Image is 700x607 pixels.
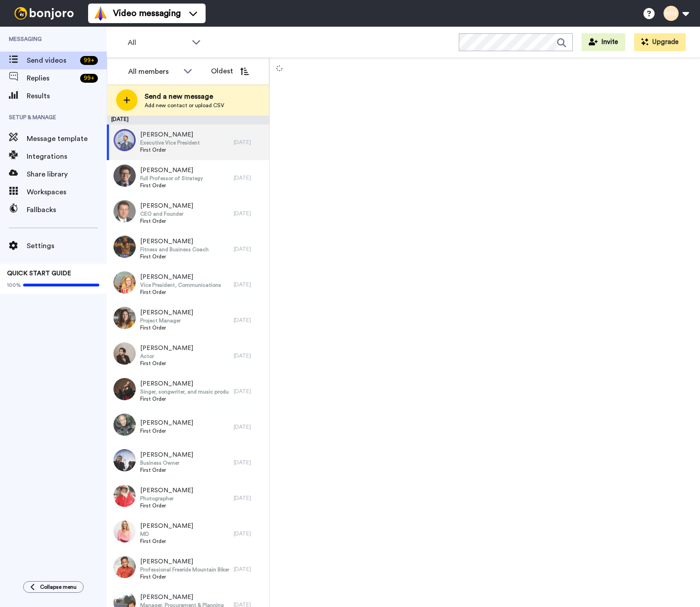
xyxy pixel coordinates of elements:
span: Integrations [27,151,107,162]
img: c18971fd-ef2b-4bab-ac6d-8f7c264d6962.jpg [113,520,136,543]
span: First Order [140,502,193,509]
img: ddb79b4e-3c52-4532-9ecb-e3b15f0d0264.jpg [113,129,136,151]
span: Collapse menu [40,583,77,591]
div: [DATE] [234,530,265,537]
button: Invite [582,33,625,51]
span: 100% [7,281,21,289]
div: [DATE] [234,566,265,573]
span: Professional Freeride Mountain Biker [140,566,229,573]
img: 9df31226-b612-4049-a4d2-bf28e4fe8b74.jpg [113,271,136,293]
img: bj-logo-header-white.svg [11,7,77,20]
span: [PERSON_NAME] [140,130,200,139]
button: Collapse menu [23,581,84,593]
span: MD [140,531,193,538]
span: First Order [140,573,229,580]
img: 5c73952d-284d-4207-a571-c943be1a66a6.jpg [113,200,136,222]
span: Share library [27,169,107,180]
span: Add new contact or upload CSV [145,102,224,109]
div: 99 + [80,74,98,83]
span: First Order [140,538,193,545]
span: First Order [140,427,193,434]
span: First Order [140,289,221,296]
span: Send a new message [145,91,224,102]
span: Message template [27,133,107,144]
span: First Order [140,466,193,474]
span: Settings [27,241,107,251]
span: First Order [140,146,200,153]
div: [DATE] [234,139,265,146]
span: Actor [140,353,193,360]
div: [DATE] [234,494,265,502]
span: [PERSON_NAME] [140,486,193,495]
img: 4055b17f-40f2-400d-bdef-c8c7ce156ede.jpg [113,165,136,187]
img: be552042-5377-4c34-8ba2-d2d80ebee7df.jpg [113,342,136,365]
img: b1ab0dab-9eee-4bca-ac47-8b2f8a6c61d4.jpg [113,236,136,258]
span: Replies [27,73,77,84]
div: 99 + [80,56,98,65]
img: vm-color.svg [93,6,108,20]
span: All [128,37,187,48]
span: First Order [140,360,193,367]
span: [PERSON_NAME] [140,450,193,459]
span: Executive Vice President [140,139,200,146]
span: First Order [140,324,193,331]
div: [DATE] [234,210,265,217]
div: [DATE] [234,174,265,181]
span: [PERSON_NAME] [140,593,224,602]
span: QUICK START GUIDE [7,270,71,277]
div: [DATE] [234,423,265,430]
span: [PERSON_NAME] [140,273,221,281]
div: [DATE] [107,116,269,125]
span: [PERSON_NAME] [140,418,193,427]
button: Upgrade [634,33,686,51]
img: 7e7e01a6-4f47-4550-ad8b-061c810d640f.jpg [113,414,136,436]
span: Full Professor of Strategy [140,175,203,182]
span: First Order [140,395,229,402]
span: [PERSON_NAME] [140,379,229,388]
span: [PERSON_NAME] [140,557,229,566]
span: Vice President, Communications [140,281,221,289]
span: First Order [140,253,209,260]
span: CEO and Founder [140,210,193,217]
span: First Order [140,217,193,225]
img: 75e6c360-b13a-4ce6-b4b2-f22fee3b2b66.jpg [113,307,136,329]
div: [DATE] [234,388,265,395]
span: [PERSON_NAME] [140,201,193,210]
span: [PERSON_NAME] [140,237,209,246]
div: [DATE] [234,459,265,466]
img: 823f345f-d113-4c8e-9f78-d6ab424e74b0.jpg [113,449,136,471]
button: Oldest [204,62,255,80]
img: 8dc45d40-1545-4677-a8fd-e69a10847de9.jpg [113,556,136,578]
span: Singer, songwriter, and music producer [140,388,229,395]
div: [DATE] [234,245,265,253]
span: [PERSON_NAME] [140,166,203,175]
span: Video messaging [113,7,181,20]
div: [DATE] [234,317,265,324]
div: [DATE] [234,352,265,359]
span: Send videos [27,55,77,66]
span: Fallbacks [27,205,107,215]
span: [PERSON_NAME] [140,522,193,531]
span: [PERSON_NAME] [140,308,193,317]
span: Photographer [140,495,193,502]
span: First Order [140,182,203,189]
span: Project Manager [140,317,193,324]
span: Results [27,91,107,101]
span: Fitness and Business Coach [140,246,209,253]
img: 83ba5dd8-aa32-4b05-866b-f435c6e15127.jpg [113,485,136,507]
span: Workspaces [27,187,107,197]
img: a8a017c5-6ecf-44fa-a2d8-31b2a837bff1.jpg [113,378,136,400]
div: [DATE] [234,281,265,288]
span: [PERSON_NAME] [140,344,193,353]
span: Business Owner [140,459,193,466]
div: All members [128,66,179,77]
